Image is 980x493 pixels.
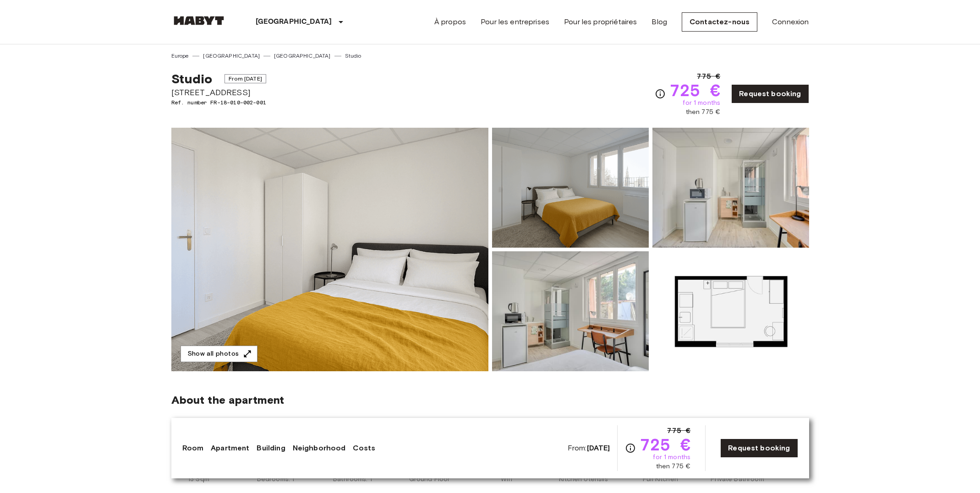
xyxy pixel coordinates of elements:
a: Studio [345,52,361,60]
span: Kitchen Utensils [559,475,608,484]
span: Private Bathroom [711,475,764,484]
span: then 775 € [686,108,721,117]
a: Costs [353,443,375,454]
a: Connexion [772,16,809,27]
a: Pour les entreprises [481,16,549,27]
p: [GEOGRAPHIC_DATA] [256,16,332,27]
b: [DATE] [587,444,610,452]
span: Bedrooms: 1 [257,475,295,484]
a: [GEOGRAPHIC_DATA] [274,52,331,60]
span: Full Kitchen [643,475,678,484]
span: [STREET_ADDRESS] [171,87,266,98]
a: Contactez-nous [682,12,757,32]
button: Show all photos [181,346,257,363]
a: Room [182,443,204,454]
a: Apartment [211,443,249,454]
a: À propos [434,16,466,27]
img: Picture of unit FR-18-010-002-001 [492,251,649,371]
svg: Check cost overview for full price breakdown. Please note that discounts apply to new joiners onl... [655,88,666,99]
a: Request booking [720,439,798,458]
img: Picture of unit FR-18-010-002-001 [652,128,809,248]
span: From [DATE] [224,74,266,83]
span: 725 € [640,436,690,453]
a: Europe [171,52,189,60]
img: Picture of unit FR-18-010-002-001 [492,128,649,248]
span: for 1 months [683,98,720,108]
span: About the apartment [171,393,285,407]
a: Neighborhood [293,443,346,454]
span: 775 € [667,425,690,436]
span: From: [568,443,610,453]
img: Habyt [171,16,226,25]
a: Blog [652,16,667,27]
span: then 775 € [656,462,691,471]
a: [GEOGRAPHIC_DATA] [203,52,260,60]
span: 13 Sqm [188,475,209,484]
a: Building [257,443,285,454]
span: Studio [171,71,213,87]
span: for 1 months [653,453,690,462]
span: Ground Floor [409,475,450,484]
img: Picture of unit FR-18-010-002-001 [652,251,809,371]
span: Bathrooms: 1 [333,475,372,484]
span: 775 € [697,71,720,82]
span: Wifi [501,475,512,484]
span: 725 € [669,82,720,98]
span: Ref. number FR-18-010-002-001 [171,98,266,107]
img: Marketing picture of unit FR-18-010-002-001 [171,128,488,371]
a: Pour les propriétaires [564,16,637,27]
a: Request booking [731,84,809,103]
svg: Check cost overview for full price breakdown. Please note that discounts apply to new joiners onl... [625,443,636,454]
